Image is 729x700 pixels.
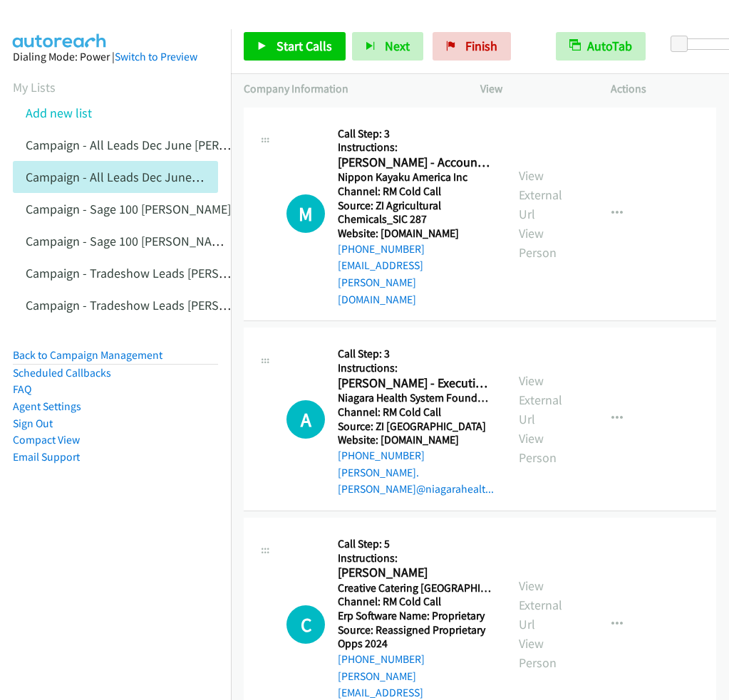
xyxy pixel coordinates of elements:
[338,170,493,184] h5: Nippon Kayaku America Inc
[338,595,493,609] h5: Channel: RM Cold Call
[13,450,80,464] a: Email Support
[26,105,92,121] a: Add new list
[338,155,493,171] h2: [PERSON_NAME] - Accounting Financial Coordinator
[13,417,53,430] a: Sign Out
[338,184,493,199] h5: Channel: RM Cold Call
[338,466,494,496] a: [PERSON_NAME].[PERSON_NAME]@niagarahealt...
[286,194,325,233] h1: M
[338,419,493,434] h5: Source: ZI [GEOGRAPHIC_DATA]
[338,652,425,666] a: [PHONE_NUMBER]
[13,399,81,413] a: Agent Settings
[519,372,562,427] a: View External Url
[286,605,325,644] div: The call is yet to be attempted
[338,449,425,462] a: [PHONE_NUMBER]
[338,565,493,581] h2: [PERSON_NAME]
[338,361,493,375] h5: Instructions:
[26,201,231,217] a: Campaign - Sage 100 [PERSON_NAME]
[26,137,284,153] a: Campaign - All Leads Dec June [PERSON_NAME]
[13,79,56,95] a: My Lists
[244,32,346,61] a: Start Calls
[13,348,162,362] a: Back to Campaign Management
[276,38,332,54] span: Start Calls
[26,265,277,281] a: Campaign - Tradeshow Leads [PERSON_NAME]
[352,32,423,61] button: Next
[480,80,586,98] p: View
[338,258,423,305] a: [EMAIL_ADDRESS][PERSON_NAME][DOMAIN_NAME]
[338,623,493,651] h5: Source: Reassigned Proprietary Opps 2024
[338,347,493,361] h5: Call Step: 3
[519,578,562,632] a: View External Url
[338,127,493,141] h5: Call Step: 3
[286,400,325,439] h1: A
[286,605,325,644] h1: C
[26,233,272,249] a: Campaign - Sage 100 [PERSON_NAME] Cloned
[385,38,410,54] span: Next
[338,199,493,226] h5: Source: ZI Agricultural Chemicals_SIC 287
[519,635,557,671] a: View Person
[286,194,325,233] div: The call is yet to be attempted
[338,140,493,155] h5: Instructions:
[13,48,218,66] div: Dialing Mode: Power |
[338,551,493,565] h5: Instructions:
[519,430,557,466] a: View Person
[519,225,557,261] a: View Person
[244,80,455,98] p: Company Information
[338,391,493,405] h5: Niagara Health System Foundation
[338,375,493,392] h2: [PERSON_NAME] - Executive Vp, Finance & Operations
[611,80,716,98] p: Actions
[465,38,497,54] span: Finish
[556,32,646,61] button: AutoTab
[338,242,425,256] a: [PHONE_NUMBER]
[338,405,493,419] h5: Channel: RM Cold Call
[519,167,562,222] a: View External Url
[433,32,511,61] a: Finish
[13,366,111,380] a: Scheduled Callbacks
[115,50,197,63] a: Switch to Preview
[13,382,31,396] a: FAQ
[338,537,493,551] h5: Call Step: 5
[338,581,493,595] h5: Creative Catering [GEOGRAPHIC_DATA]
[13,433,80,446] a: Compact View
[338,433,493,447] h5: Website: [DOMAIN_NAME]
[338,226,493,241] h5: Website: [DOMAIN_NAME]
[286,400,325,439] div: The call is yet to be attempted
[338,609,493,623] h5: Erp Software Name: Proprietary
[26,297,319,313] a: Campaign - Tradeshow Leads [PERSON_NAME] Cloned
[26,169,326,185] a: Campaign - All Leads Dec June [PERSON_NAME] Cloned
